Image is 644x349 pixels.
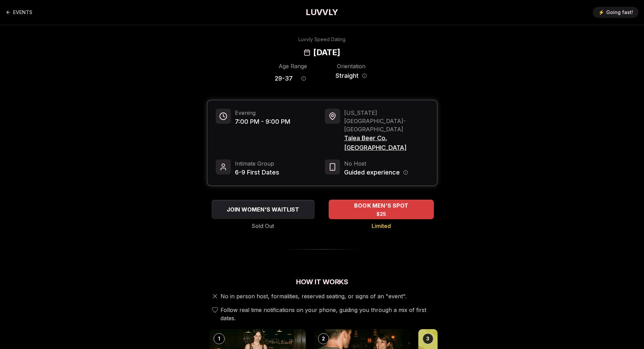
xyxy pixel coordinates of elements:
[344,159,408,168] span: No Host
[318,333,329,344] div: 2
[212,200,315,219] button: JOIN WOMEN'S WAITLIST - Sold Out
[333,62,370,70] div: Orientation
[336,71,359,81] span: Straight
[275,62,311,70] div: Age Range
[298,36,346,43] div: Luvvly Speed Dating
[214,333,225,344] div: 1
[225,205,301,214] span: JOIN WOMEN'S WAITLIST
[352,202,409,210] span: BOOK MEN'S SPOT
[329,200,434,219] button: BOOK MEN'S SPOT - Limited
[296,71,311,86] button: Age range information
[403,170,408,175] button: Host information
[235,168,279,177] span: 6-9 First Dates
[344,133,429,153] span: Talea Beer Co. [GEOGRAPHIC_DATA]
[372,222,391,230] span: Limited
[606,9,633,16] span: Going fast!
[362,73,367,78] button: Orientation information
[313,47,340,58] h2: [DATE]
[221,306,435,322] span: Follow real time notifications on your phone, guiding you through a mix of first dates.
[235,109,290,117] span: Evening
[235,117,290,127] span: 7:00 PM - 9:00 PM
[376,210,386,217] span: $25
[235,159,279,168] span: Intimate Group
[306,7,338,18] a: LUVVLY
[207,277,438,287] h2: How It Works
[422,333,433,344] div: 3
[275,74,293,83] span: 29 - 37
[221,292,407,300] span: No in person host, formalities, reserved seating, or signs of an "event".
[598,9,604,16] span: ⚡️
[252,222,274,230] span: Sold Out
[344,168,400,177] span: Guided experience
[5,5,32,19] a: Back to events
[344,109,429,133] span: [US_STATE][GEOGRAPHIC_DATA] - [GEOGRAPHIC_DATA]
